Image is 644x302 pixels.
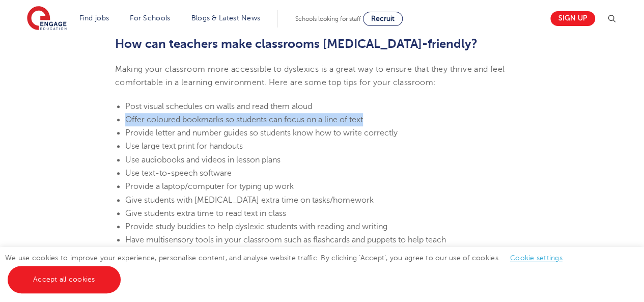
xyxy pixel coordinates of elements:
[191,14,261,22] a: Blogs & Latest News
[125,128,398,138] span: Provide letter and number guides so students know how to write correctly
[27,6,67,32] img: Engage Education
[125,169,232,178] span: Use text-to-speech software
[125,102,312,111] span: Post visual schedules on walls and read them aloud
[125,196,374,205] span: Give students with [MEDICAL_DATA] extra time on tasks/homework
[510,254,563,262] a: Cookie settings
[125,182,294,191] span: Provide a laptop/computer for typing up work
[125,155,281,164] span: Use audiobooks and videos in lesson plans
[125,222,387,231] span: Provide study buddies to help dyslexic students with reading and writing
[363,12,403,26] a: Recruit
[79,14,109,22] a: Find jobs
[5,254,573,283] span: We use cookies to improve your experience, personalise content, and analyse website traffic. By c...
[125,142,243,151] span: Use large text print for handouts
[125,115,363,124] span: Offer coloured bookmarks so students can focus on a line of text
[295,15,361,22] span: Schools looking for staff
[8,266,121,293] a: Accept all cookies
[115,37,478,51] b: How can teachers make classrooms [MEDICAL_DATA]-friendly?
[371,15,395,22] span: Recruit
[130,14,170,22] a: For Schools
[550,11,595,26] a: Sign up
[125,209,286,218] span: Give students extra time to read text in class
[125,235,446,244] span: Have multisensory tools in your classroom such as flashcards and puppets to help teach
[115,65,505,87] span: Making your classroom more accessible to dyslexics is a great way to ensure that they thrive and ...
